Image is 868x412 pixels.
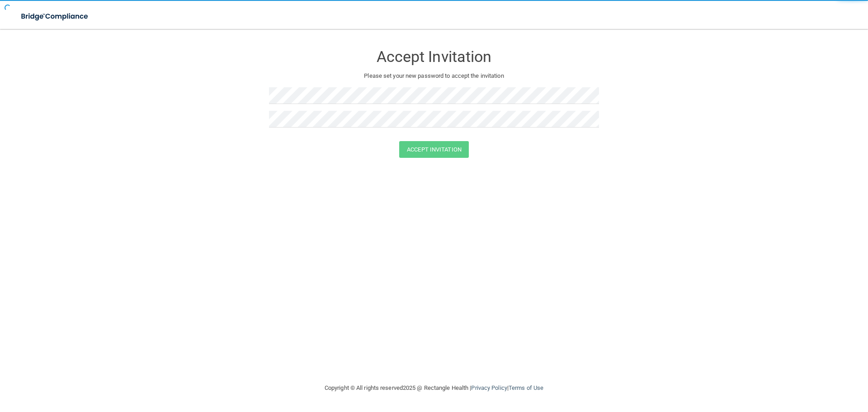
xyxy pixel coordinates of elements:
p: Please set your new password to accept the invitation [276,71,592,81]
a: Privacy Policy [471,384,507,391]
button: Accept Invitation [399,141,469,158]
a: Terms of Use [509,384,543,391]
div: Copyright © All rights reserved 2025 @ Rectangle Health | | [269,374,599,403]
img: bridge_compliance_login_screen.278c3ca4.svg [14,7,97,26]
h3: Accept Invitation [269,48,599,65]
